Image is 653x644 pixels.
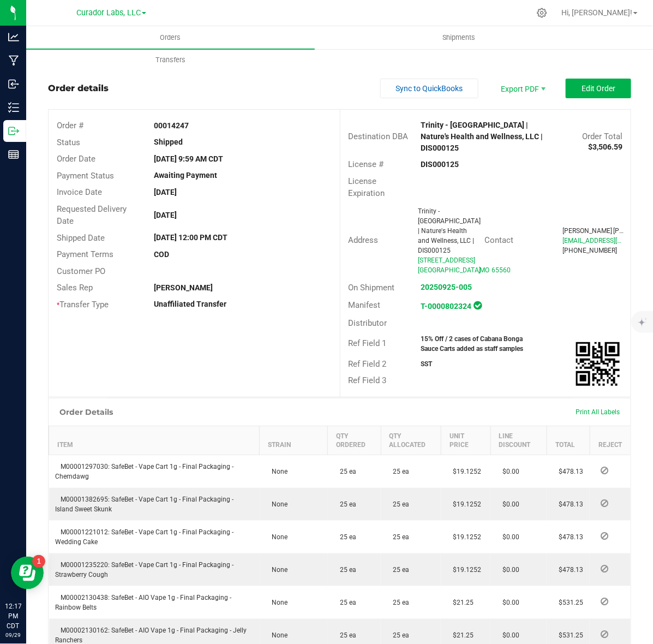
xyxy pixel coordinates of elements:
[418,207,481,254] span: Trinity - [GEOGRAPHIC_DATA] | Nature's Health and Wellness, LLC | DIS000125
[11,557,44,589] iframe: Resource center
[553,631,583,639] span: $531.25
[349,283,395,293] span: On Shipment
[349,235,379,245] span: Address
[576,342,620,386] qrcode: 00014247
[57,138,80,147] span: Status
[154,171,217,180] strong: Awaiting Payment
[553,566,583,574] span: $478.13
[8,149,19,160] inline-svg: Reports
[76,8,141,17] span: Curador Labs, LLC
[57,283,93,293] span: Sales Rep
[349,132,409,141] span: Destination DBA
[8,32,19,43] inline-svg: Analytics
[266,468,287,475] span: None
[154,300,226,308] strong: Unaffiliated Transfer
[396,84,463,93] span: Sync to QuickBooks
[596,598,613,605] span: Reject Inventory
[266,566,287,574] span: None
[497,631,519,639] span: $0.00
[596,631,613,637] span: Reject Inventory
[57,154,95,164] span: Order Date
[59,408,113,416] h1: Order Details
[563,227,613,235] span: [PERSON_NAME]
[349,375,387,385] span: Ref Field 3
[418,266,481,274] span: [GEOGRAPHIC_DATA]
[266,599,287,606] span: None
[421,360,433,368] strong: SST
[563,247,618,254] span: [PHONE_NUMBER]
[266,533,287,541] span: None
[447,599,474,606] span: $21.25
[154,250,169,259] strong: COD
[154,233,227,242] strong: [DATE] 12:00 PM CDT
[588,142,622,151] strong: $3,506.59
[596,565,613,572] span: Reject Inventory
[497,599,519,606] span: $0.00
[334,533,356,541] span: 25 ea
[447,533,481,541] span: $19.1252
[56,496,234,513] span: M00001382695: SafeBet - Vape Cart 1g - Final Packaging - Island Sweet Skunk
[535,8,549,18] div: Manage settings
[154,283,213,292] strong: [PERSON_NAME]
[421,283,472,291] a: 20250925-005
[561,8,632,17] span: Hi, [PERSON_NAME]!
[57,300,109,309] span: Transfer Type
[421,160,459,169] strong: DIS000125
[56,627,247,644] span: M00002130162: SafeBet - AIO Vape 1g - Final Packaging - Jelly Ranchers
[489,79,555,98] li: Export PDF
[490,426,547,455] th: Line Discount
[590,426,631,455] th: Reject
[266,631,287,639] span: None
[154,188,177,196] strong: [DATE]
[349,176,385,199] span: License Expiration
[576,408,620,416] span: Print All Labels
[334,500,356,508] span: 25 ea
[260,426,328,455] th: Strain
[146,33,196,43] span: Orders
[349,318,387,328] span: Distributor
[154,121,189,130] strong: 00014247
[441,426,490,455] th: Unit Price
[56,528,234,546] span: M00001221012: SafeBet - Vape Cart 1g - Final Packaging - Wedding Cake
[56,561,234,579] span: M00001235220: SafeBet - Vape Cart 1g - Final Packaging - Strawberry Cough
[566,79,631,98] button: Edit Order
[428,33,490,43] span: Shipments
[57,204,127,226] span: Requested Delivery Date
[57,171,114,181] span: Payment Status
[553,533,583,541] span: $478.13
[421,302,472,311] strong: T-0000802324
[8,102,19,113] inline-svg: Inventory
[334,599,356,606] span: 25 ea
[56,594,232,611] span: M00002130438: SafeBet - AIO Vape 1g - Final Packaging - Rainbow Belts
[497,566,519,574] span: $0.00
[474,300,482,311] span: In Sync
[485,235,514,245] span: Contact
[56,463,234,480] span: M00001297030: SafeBet - Vape Cart 1g - Final Packaging - Chemdawg
[349,300,381,310] span: Manifest
[334,468,356,475] span: 25 ea
[154,211,177,219] strong: [DATE]
[8,126,19,136] inline-svg: Outbound
[334,566,356,574] span: 25 ea
[57,233,105,243] span: Shipped Date
[141,55,200,65] span: Transfers
[328,426,381,455] th: Qty Ordered
[381,426,441,455] th: Qty Allocated
[447,468,481,475] span: $19.1252
[497,500,519,508] span: $0.00
[154,154,223,163] strong: [DATE] 9:59 AM CDT
[421,335,524,353] strong: 15% Off / 2 cases of Cabana Bonga Sauce Carts added as staff samples
[387,599,409,606] span: 25 ea
[447,566,481,574] span: $19.1252
[49,426,260,455] th: Item
[315,26,603,49] a: Shipments
[447,631,474,639] span: $21.25
[387,500,409,508] span: 25 ea
[447,500,481,508] span: $19.1252
[57,187,102,197] span: Invoice Date
[576,342,620,386] img: Scan me!
[492,266,511,274] span: 65560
